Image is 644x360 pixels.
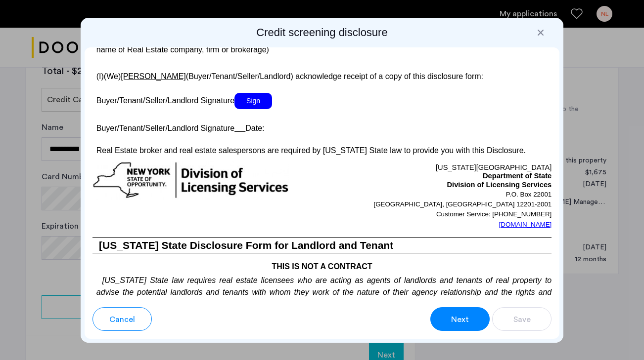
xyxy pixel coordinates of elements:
[513,314,531,325] span: Save
[92,120,552,134] p: Buyer/Tenant/Seller/Landlord Signature Date:
[96,96,234,105] span: Buyer/Tenant/Seller/Landlord Signature
[92,307,152,331] button: button
[322,161,552,172] p: [US_STATE][GEOGRAPHIC_DATA]
[85,26,560,40] h2: Credit screening disclosure
[109,314,135,325] span: Cancel
[322,209,552,219] p: Customer Service: [PHONE_NUMBER]
[499,220,552,230] a: [DOMAIN_NAME]
[234,93,272,109] span: Sign
[92,145,552,157] p: Real Estate broker and real estate salespersons are required by [US_STATE] State law to provide y...
[451,314,469,325] span: Next
[92,161,289,200] img: new-york-logo.png
[92,253,552,273] h4: THIS IS NOT A CONTRACT
[322,190,552,200] p: P.O. Box 22001
[492,307,552,331] button: button
[322,200,552,209] p: [GEOGRAPHIC_DATA], [GEOGRAPHIC_DATA] 12201-2001
[430,307,490,331] button: button
[92,66,552,82] p: (I)(We) (Buyer/Tenant/Seller/Landlord) acknowledge receipt of a copy of this disclosure form:
[322,181,552,190] p: Division of Licensing Services
[121,72,186,80] u: [PERSON_NAME]
[92,237,552,254] h3: [US_STATE] State Disclosure Form for Landlord and Tenant
[92,273,552,322] p: [US_STATE] State law requires real estate licensees who are acting as agents of landlords and ten...
[322,172,552,181] p: Department of State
